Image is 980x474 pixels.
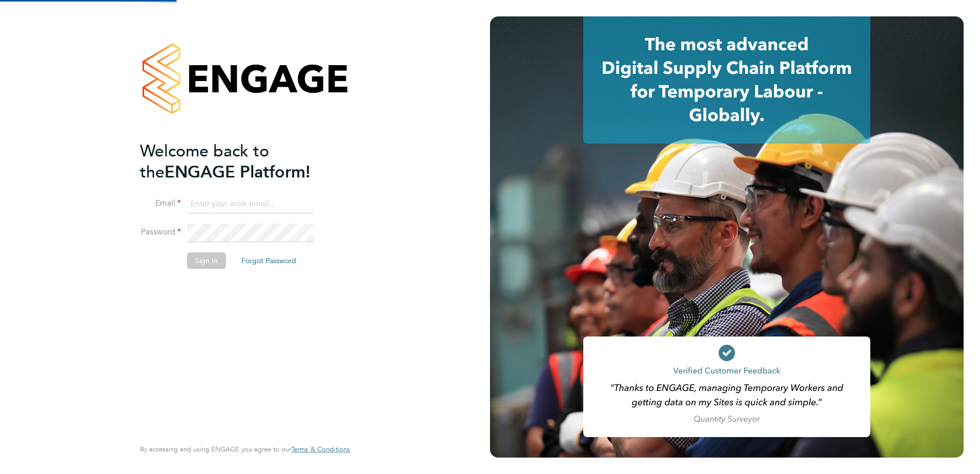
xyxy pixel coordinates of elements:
a: Terms & Conditions [291,445,350,453]
label: Password [140,227,181,238]
button: Sign In [187,252,226,269]
span: Welcome back to the [140,141,269,182]
label: Email [140,198,181,209]
span: By accessing and using ENGAGE you agree to our [140,445,350,453]
h2: ENGAGE Platform! [140,141,340,183]
input: Enter your work email... [187,195,314,213]
button: Forgot Password [233,252,304,269]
